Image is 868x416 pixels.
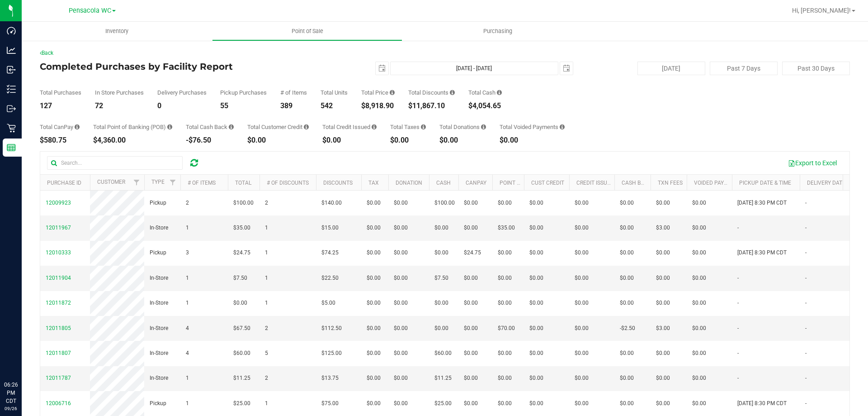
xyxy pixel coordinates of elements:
span: Pickup [150,199,166,207]
i: Sum of all round-up-to-next-dollar total price adjustments for all purchases in the date range. [481,124,486,130]
span: $0.00 [575,324,589,333]
span: In-Store [150,224,168,232]
div: In Store Purchases [95,90,144,96]
span: $0.00 [656,274,670,282]
i: Sum of the successful, non-voided CanPay payment transactions for all purchases in the date range. [75,124,80,130]
span: - [737,349,739,358]
span: $11.25 [434,374,452,383]
span: $35.00 [233,224,250,232]
input: Search... [47,156,183,170]
span: [DATE] 8:30 PM CDT [737,249,787,257]
span: $0.00 [434,249,448,257]
span: $0.00 [575,249,589,257]
span: $0.00 [575,374,589,383]
span: $0.00 [498,274,512,282]
span: In-Store [150,324,168,333]
span: 1 [186,374,189,383]
i: Sum of the discount values applied to the all purchases in the date range. [450,90,455,96]
span: 12011805 [46,325,71,331]
a: # of Items [188,180,216,186]
iframe: Resource center [9,344,36,371]
span: $0.00 [692,274,706,282]
div: $11,867.10 [408,102,455,110]
span: In-Store [150,374,168,383]
span: $0.00 [394,224,408,232]
inline-svg: Dashboard [7,26,16,35]
span: $15.00 [321,224,339,232]
span: 1 [265,249,268,257]
a: Delivery Date [807,180,845,186]
span: 2 [265,324,268,333]
div: $0.00 [390,137,426,144]
span: 1 [186,399,189,408]
span: 2 [186,199,189,207]
a: Point of Banking (POB) [500,180,564,186]
span: 2 [265,374,268,383]
span: $5.00 [321,299,335,307]
a: Total [235,180,251,186]
a: Voided Payment [694,180,739,186]
span: - [737,374,739,383]
a: Point of Sale [212,22,402,41]
a: CanPay [466,180,486,186]
span: 12011807 [46,350,71,356]
span: $0.00 [394,299,408,307]
div: Total Donations [439,124,486,130]
h4: Completed Purchases by Facility Report [40,62,310,72]
div: Total Point of Banking (POB) [93,124,172,130]
button: Past 30 Days [782,62,850,75]
div: $0.00 [247,137,309,144]
a: Donation [396,180,422,186]
span: $0.00 [434,299,448,307]
inline-svg: Inventory [7,85,16,94]
span: 3 [186,249,189,257]
span: $24.75 [233,249,250,257]
a: Inventory [22,22,212,41]
span: $0.00 [233,299,247,307]
a: Filter [129,175,144,190]
a: Credit Issued [576,180,614,186]
a: Back [40,50,53,56]
a: Purchase ID [47,180,81,186]
span: 1 [265,274,268,282]
i: Sum of all account credit issued for all refunds from returned purchases in the date range. [372,124,377,130]
span: $0.00 [620,274,634,282]
a: # of Discounts [267,180,309,186]
span: - [737,274,739,282]
span: $0.00 [434,324,448,333]
span: $0.00 [575,349,589,358]
a: Purchasing [402,22,593,41]
inline-svg: Reports [7,143,16,152]
span: $0.00 [656,299,670,307]
span: $0.00 [367,274,381,282]
span: $24.75 [464,249,481,257]
div: Total Purchases [40,90,81,96]
div: 127 [40,102,81,110]
span: $0.00 [464,374,478,383]
span: $0.00 [498,249,512,257]
span: 1 [186,224,189,232]
span: 1 [265,399,268,408]
span: 1 [265,224,268,232]
span: $70.00 [498,324,515,333]
span: $0.00 [620,299,634,307]
span: $60.00 [233,349,250,358]
span: - [737,299,739,307]
button: [DATE] [637,62,705,75]
a: Cash [436,180,451,186]
span: $0.00 [692,324,706,333]
span: $0.00 [620,224,634,232]
span: $0.00 [656,199,670,207]
span: $0.00 [692,224,706,232]
span: In-Store [150,349,168,358]
span: $0.00 [656,399,670,408]
a: Filter [165,175,180,190]
span: $0.00 [692,349,706,358]
div: $0.00 [322,137,377,144]
span: $0.00 [434,224,448,232]
span: - [805,299,807,307]
span: $0.00 [464,324,478,333]
span: $0.00 [367,349,381,358]
span: Pickup [150,249,166,257]
div: -$76.50 [186,137,234,144]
